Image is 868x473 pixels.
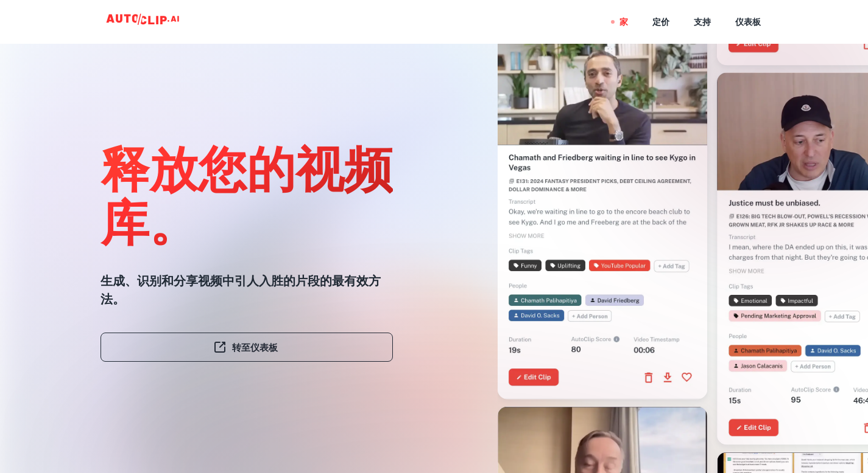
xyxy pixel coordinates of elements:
a: 转至仪表板 [101,333,393,362]
font: 支持 [694,18,711,27]
font: 释放您的视频库。 [101,138,393,250]
font: 仪表板 [735,18,761,27]
font: 生成、识别和分享视频中引人入胜的片段的最有效方法。 [101,274,381,306]
font: 转至仪表板 [232,342,278,353]
font: 定价 [652,18,669,27]
font: 家 [619,18,628,27]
